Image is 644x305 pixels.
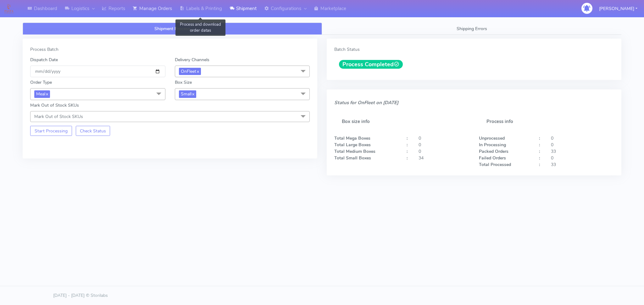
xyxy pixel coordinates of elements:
[196,68,199,74] a: x
[546,142,619,148] div: 0
[479,148,508,154] strong: Packed Orders
[539,155,540,161] strong: :
[479,135,505,141] strong: Unprocessed
[76,126,110,136] button: Check Status
[414,148,474,155] div: 0
[339,60,403,69] span: Process Completed
[334,46,614,53] div: Batch Status
[45,90,48,97] a: x
[414,155,474,161] div: 34
[30,56,58,63] label: Dispatch Date
[407,155,408,161] strong: :
[34,114,83,120] span: Mark Out of Stock SKUs
[30,126,72,136] button: Start Processing
[539,148,540,154] strong: :
[479,155,506,161] strong: Failed Orders
[175,56,209,63] label: Delivery Channels
[539,135,540,141] strong: :
[30,46,310,53] div: Process Batch
[407,135,408,141] strong: :
[594,2,642,15] button: [PERSON_NAME]
[479,162,511,168] strong: Total Processed
[539,142,540,148] strong: :
[334,142,371,148] strong: Total Large Boxes
[30,102,79,109] label: Mark Out of Stock SKUs
[34,90,50,98] span: Meal
[546,135,619,142] div: 0
[546,155,619,161] div: 0
[30,79,52,86] label: Order Type
[479,142,506,148] strong: In Processing
[546,161,619,168] div: 33
[179,68,201,75] span: OnFleet
[334,111,469,132] h5: Box size info
[414,142,474,148] div: 0
[179,90,196,98] span: Small
[539,162,540,168] strong: :
[479,111,614,132] h5: Process info
[546,148,619,155] div: 33
[154,26,190,32] span: Shipment Process
[407,148,408,154] strong: :
[334,155,371,161] strong: Total Small Boxes
[175,79,192,86] label: Box Size
[457,26,487,32] span: Shipping Errors
[407,142,408,148] strong: :
[334,99,398,106] i: Status for OnFleet on [DATE]
[414,135,474,142] div: 0
[192,90,194,97] a: x
[23,23,621,35] ul: Tabs
[334,148,375,154] strong: Total Medium Boxes
[334,135,370,141] strong: Total Mega Boxes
